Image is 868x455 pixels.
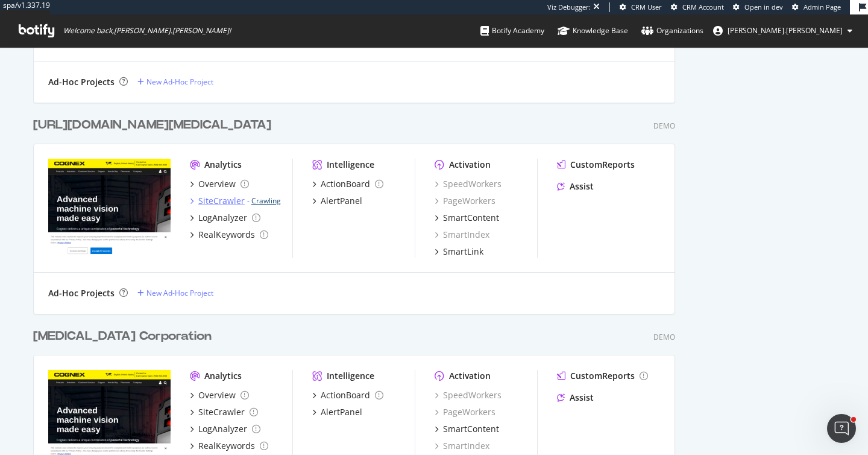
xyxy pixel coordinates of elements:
[682,2,724,11] span: CRM Account
[558,25,628,37] div: Knowledge Base
[48,159,171,256] img: https://www.cognex.com
[190,423,260,435] a: LogAnalyzer
[204,370,242,382] div: Analytics
[321,178,370,190] div: ActionBoard
[827,414,856,443] iframe: Intercom live chat
[137,288,213,298] a: New Ad-Hoc Project
[570,180,594,192] div: Assist
[33,116,271,134] div: [URL][DOMAIN_NAME][MEDICAL_DATA]
[146,77,213,87] div: New Ad-Hoc Project
[435,440,489,452] a: SmartIndex
[570,392,594,404] div: Assist
[312,389,383,401] a: ActionBoard
[570,159,635,171] div: CustomReports
[327,370,374,382] div: Intelligence
[443,423,499,435] div: SmartContent
[312,178,383,190] a: ActionBoard
[620,2,662,12] a: CRM User
[190,440,268,452] a: RealKeywords
[198,229,255,241] div: RealKeywords
[198,423,247,435] div: LogAnalyzer
[449,370,491,382] div: Activation
[641,14,703,47] a: Organizations
[435,246,483,258] a: SmartLink
[137,77,213,87] a: New Ad-Hoc Project
[190,195,281,207] a: SiteCrawler- Crawling
[146,288,213,298] div: New Ad-Hoc Project
[198,440,255,452] div: RealKeywords
[198,406,245,418] div: SiteCrawler
[558,14,628,47] a: Knowledge Base
[312,195,362,207] a: AlertPanel
[557,159,635,171] a: CustomReports
[557,180,594,192] a: Assist
[547,2,591,12] div: Viz Debugger:
[671,2,724,12] a: CRM Account
[190,212,260,224] a: LogAnalyzer
[703,21,862,40] button: [PERSON_NAME].[PERSON_NAME]
[321,195,362,207] div: AlertPanel
[435,423,499,435] a: SmartContent
[804,2,841,11] span: Admin Page
[33,116,276,134] a: [URL][DOMAIN_NAME][MEDICAL_DATA]
[480,14,544,47] a: Botify Academy
[631,2,662,11] span: CRM User
[198,178,236,190] div: Overview
[190,389,249,401] a: Overview
[480,25,544,37] div: Botify Academy
[251,196,281,206] a: Crawling
[312,406,362,418] a: AlertPanel
[435,229,489,241] a: SmartIndex
[435,406,495,418] a: PageWorkers
[247,196,281,206] div: -
[570,370,635,382] div: CustomReports
[641,25,703,37] div: Organizations
[653,121,675,131] div: Demo
[190,229,268,241] a: RealKeywords
[744,2,783,11] span: Open in dev
[198,389,236,401] div: Overview
[204,159,242,171] div: Analytics
[733,2,783,12] a: Open in dev
[557,392,594,404] a: Assist
[321,406,362,418] div: AlertPanel
[198,195,245,207] div: SiteCrawler
[435,212,499,224] a: SmartContent
[792,2,841,12] a: Admin Page
[48,76,115,88] div: Ad-Hoc Projects
[190,406,258,418] a: SiteCrawler
[321,389,370,401] div: ActionBoard
[33,328,216,345] a: [MEDICAL_DATA] Corporation
[443,246,483,258] div: SmartLink
[435,389,502,401] a: SpeedWorkers
[728,25,843,36] span: tyler.cohen
[48,287,115,299] div: Ad-Hoc Projects
[435,178,502,190] a: SpeedWorkers
[557,370,648,382] a: CustomReports
[443,212,499,224] div: SmartContent
[63,26,231,36] span: Welcome back, [PERSON_NAME].[PERSON_NAME] !
[449,159,491,171] div: Activation
[190,178,249,190] a: Overview
[33,328,212,345] div: [MEDICAL_DATA] Corporation
[327,159,374,171] div: Intelligence
[198,212,247,224] div: LogAnalyzer
[435,195,495,207] a: PageWorkers
[653,332,675,342] div: Demo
